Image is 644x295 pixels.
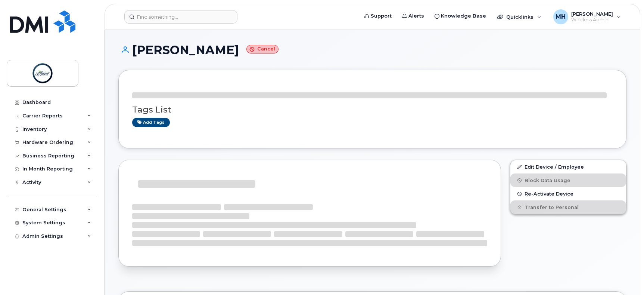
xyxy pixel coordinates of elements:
a: Add tags [132,118,170,127]
h1: [PERSON_NAME] [118,43,626,56]
button: Block Data Usage [510,173,626,187]
h3: Tags List [132,105,613,114]
span: Re-Activate Device [525,191,573,197]
a: Edit Device / Employee [510,160,626,173]
button: Re-Activate Device [510,187,626,200]
small: Cancel [246,45,279,53]
button: Transfer to Personal [510,200,626,214]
